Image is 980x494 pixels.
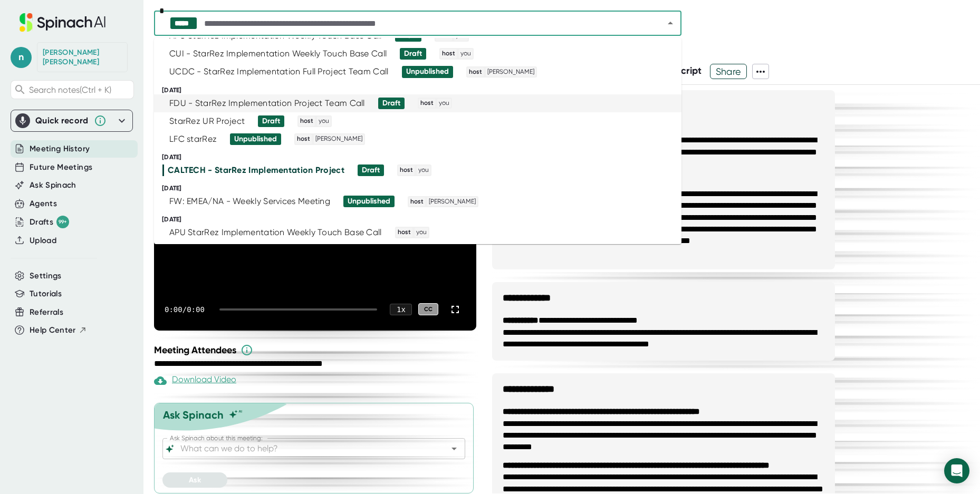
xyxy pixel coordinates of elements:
[56,216,69,228] div: 99+
[162,153,681,161] div: [DATE]
[30,143,90,155] button: Meeting History
[189,476,201,485] span: Ask
[30,288,62,300] button: Tutorials
[30,324,87,336] button: Help Center
[35,115,89,126] div: Quick record
[467,67,484,77] span: host
[154,374,236,387] div: Download Video
[162,472,227,488] button: Ask
[406,67,449,76] div: Unpublished
[299,117,315,126] span: host
[15,110,128,131] div: Quick record
[169,66,389,77] div: UCDC - StarRez Implementation Full Project Team Call
[404,49,422,59] div: Draft
[162,216,681,224] div: [DATE]
[29,85,111,95] span: Search notes (Ctrl + K)
[30,216,69,228] button: Drafts 99+
[710,62,747,81] span: Share
[163,409,224,421] div: Ask Spinach
[30,306,63,318] button: Referrals
[169,98,365,109] div: FDU - StarRez Implementation Project Team Call
[168,165,344,176] div: CALTECH - StarRez Implementation Project
[178,441,431,456] input: What can we do to help?
[162,86,681,94] div: [DATE]
[169,134,217,144] div: LFC starRez
[447,441,462,456] button: Open
[398,166,415,175] span: host
[169,116,245,127] div: StarRez UR Project
[944,458,969,483] div: Open Intercom Messenger
[418,303,438,315] div: CC
[362,166,380,175] div: Draft
[165,305,207,314] div: 0:00 / 0:00
[30,324,76,336] span: Help Center
[459,49,473,59] span: you
[396,228,412,237] span: host
[169,49,387,59] div: CUI - StarRez Implementation Weekly Touch Base Call
[314,134,364,144] span: [PERSON_NAME]
[348,197,390,206] div: Unpublished
[419,99,435,108] span: host
[30,179,76,191] button: Ask Spinach
[710,64,747,79] button: Share
[440,49,457,59] span: host
[427,197,477,207] span: [PERSON_NAME]
[262,117,280,126] div: Draft
[162,185,681,192] div: [DATE]
[317,117,331,126] span: you
[30,161,92,173] button: Future Meetings
[30,216,69,228] div: Drafts
[486,67,536,77] span: [PERSON_NAME]
[295,134,312,144] span: host
[11,47,32,68] span: n
[409,197,425,207] span: host
[390,304,412,315] div: 1 x
[663,16,678,31] button: Close
[169,227,382,238] div: APU StarRez Implementation Weekly Touch Base Call
[43,48,122,66] div: Nicole Kelly
[169,196,330,207] div: FW: EMEA/NA - Weekly Services Meeting
[30,235,56,247] button: Upload
[30,198,57,210] button: Agents
[417,166,430,175] span: you
[234,134,277,144] div: Unpublished
[382,99,400,108] div: Draft
[437,99,451,108] span: you
[415,228,428,237] span: you
[154,344,479,356] div: Meeting Attendees
[30,270,62,282] button: Settings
